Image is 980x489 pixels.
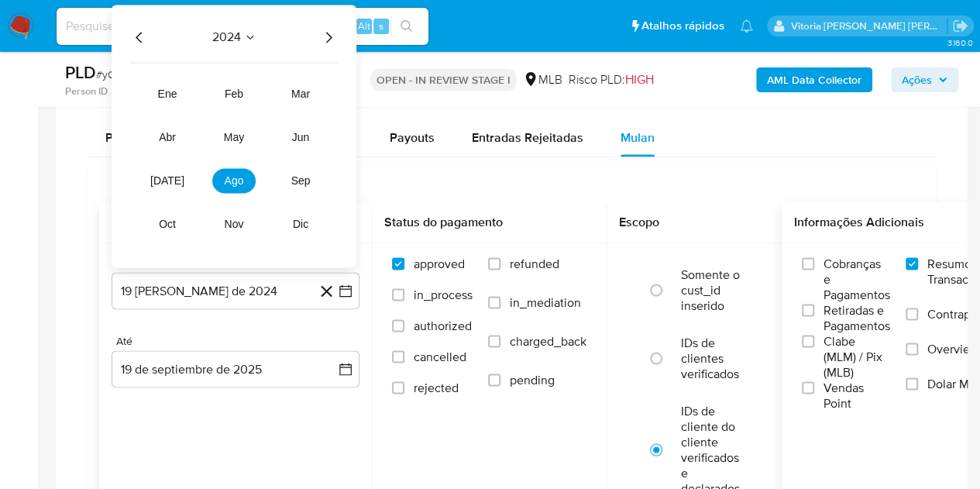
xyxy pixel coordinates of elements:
span: s [379,19,383,33]
b: PLD [65,60,96,84]
b: AML Data Collector [767,67,861,92]
a: 8c72a9c2b8cbeed70a55d5de326475de [111,84,300,98]
button: Ações [891,67,958,92]
span: Alt [358,19,370,33]
p: vitoria.caldeira@mercadolivre.com [791,19,947,33]
button: search-icon [390,15,422,37]
div: MLB [523,71,562,88]
span: Ações [902,67,932,92]
b: Person ID [65,84,108,98]
span: 3.160.0 [947,36,972,49]
span: Atalhos rápidos [641,18,724,34]
button: AML Data Collector [756,67,872,92]
p: OPEN - IN REVIEW STAGE I [370,69,517,91]
a: Sair [952,18,968,34]
span: HIGH [625,71,654,88]
span: # yO0kAPApfUjEs0Y2iD0eM0hh [96,67,249,82]
input: Pesquise usuários ou casos... [57,16,428,36]
a: Notificações [740,19,753,33]
span: Risco PLD: [569,71,654,88]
